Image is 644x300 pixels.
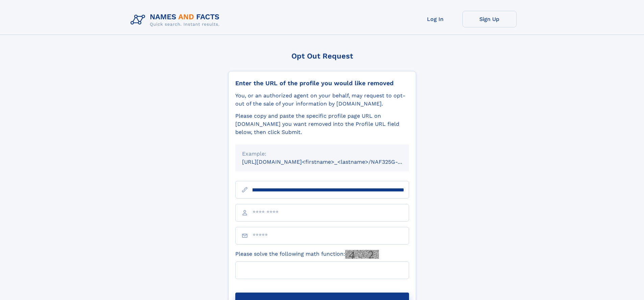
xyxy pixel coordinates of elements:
[242,159,422,165] small: [URL][DOMAIN_NAME]<firstname>_<lastname>/NAF325G-xxxxxxxx
[128,11,225,29] img: Logo Names and Facts
[228,52,416,60] div: Opt Out Request
[235,92,409,108] div: You, or an authorized agent on your behalf, may request to opt-out of the sale of your informatio...
[462,11,517,27] a: Sign Up
[242,150,402,158] div: Example:
[235,79,409,87] div: Enter the URL of the profile you would like removed
[235,112,409,136] div: Please copy and paste the specific profile page URL on [DOMAIN_NAME] you want removed into the Pr...
[235,250,379,259] label: Please solve the following math function:
[408,11,462,27] a: Log In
